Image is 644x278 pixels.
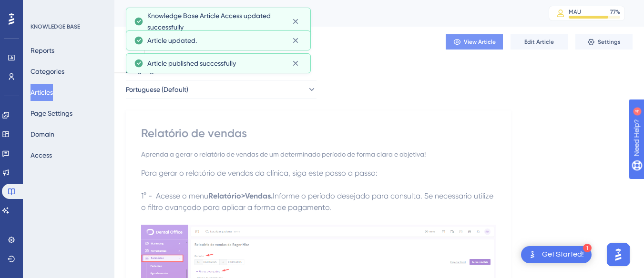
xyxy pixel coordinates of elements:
[511,34,568,50] button: Edit Article
[604,240,633,269] iframe: UserGuiding AI Assistant Launcher
[66,5,69,12] div: 4
[527,249,538,260] img: launcher-image-alternative-text
[31,84,53,101] button: Articles
[598,38,621,46] span: Settings
[141,191,495,212] span: Informe o período desejado para consulta. Se necessario utilize o filtro avançado para aplicar a ...
[141,126,496,141] div: Relatório de vendas
[464,38,496,46] span: View Article
[542,249,584,260] div: Get Started!
[521,246,592,263] div: Open Get Started! checklist, remaining modules: 1
[575,34,633,50] button: Settings
[446,34,503,50] button: View Article
[31,105,72,122] button: Page Settings
[31,63,64,80] button: Categories
[147,58,236,69] span: Article published successfully
[126,84,188,95] span: Portuguese (Default)
[31,126,54,143] button: Domain
[31,23,80,30] div: KNOWLEDGE BASE
[31,147,52,164] button: Access
[31,42,54,59] button: Reports
[126,80,317,99] button: Portuguese (Default)
[22,2,60,14] span: Need Help?
[147,35,197,46] span: Article updated.
[524,38,554,46] span: Edit Article
[208,191,273,200] strong: Relatório>Vendas.
[126,7,525,20] div: Relatorio de vendas
[583,244,592,252] div: 1
[141,149,496,160] div: Aprenda a gerar o relatório de vendas de um determinado período de forma clara e objetiva!
[610,8,620,16] div: 77 %
[141,169,378,178] span: Para gerar o relatório de vendas da clínica, siga este passo a passo:
[569,8,581,16] div: MAU
[147,10,284,33] span: Knowledge Base Article Access updated successfully
[141,191,208,200] span: 1° - Acesse o menu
